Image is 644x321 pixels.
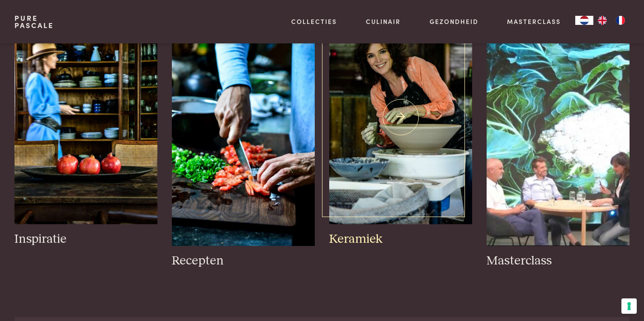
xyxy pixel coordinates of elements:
[14,10,157,224] img: pascale-naessens-inspiratie-Kast-gevuld-met-al-mijn-keramiek-Serax-oude-houten-schaal-met-granaat...
[172,32,315,269] a: houtwerk1_0.jpg Recepten
[593,16,630,25] ul: Language list
[487,253,630,269] h3: Masterclass
[611,16,630,25] a: FR
[430,17,478,26] a: Gezondheid
[575,16,593,25] a: NL
[575,16,630,25] aside: Language selected: Nederlands
[621,298,637,314] button: Uw voorkeuren voor toestemming voor trackingtechnologieën
[329,10,472,247] a: pure-pascale-naessens-_DSC4234 Keramiek
[329,10,472,224] img: pure-pascale-naessens-_DSC4234
[507,17,561,26] a: Masterclass
[172,32,315,246] img: houtwerk1_0.jpg
[593,16,611,25] a: EN
[14,10,157,247] a: pascale-naessens-inspiratie-Kast-gevuld-met-al-mijn-keramiek-Serax-oude-houten-schaal-met-granaat...
[329,231,472,247] h3: Keramiek
[366,17,401,26] a: Culinair
[487,32,630,246] img: pure-pascale-naessens-Schermafbeelding 7
[291,17,337,26] a: Collecties
[172,253,315,269] h3: Recepten
[14,231,157,247] h3: Inspiratie
[487,32,630,269] a: pure-pascale-naessens-Schermafbeelding 7 Masterclass
[14,14,54,29] a: PurePascale
[575,16,593,25] div: Language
